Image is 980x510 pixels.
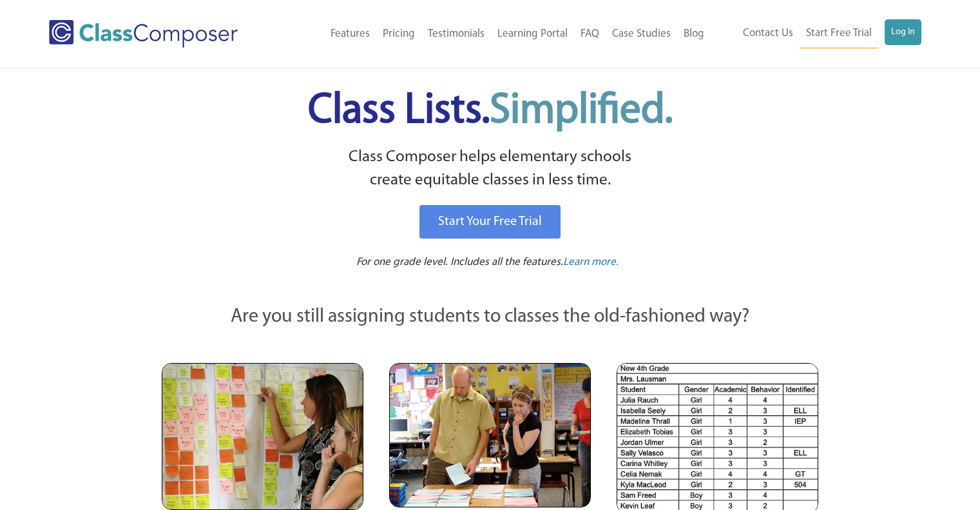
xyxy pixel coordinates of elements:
span: Learn more. [563,257,619,268]
a: Learn more. [563,255,619,271]
a: FAQ [574,20,606,48]
a: Contact Us [736,19,800,48]
p: Are you still assigning students to classes the old-fashioned way? [162,303,819,331]
a: Testimonials [421,20,491,48]
a: Start Free Trial [800,19,878,48]
a: Blog [677,20,711,48]
span: For one grade level. Includes all the features. [356,257,563,268]
nav: Header Menu [711,19,921,48]
span: Class Lists. [308,90,673,132]
p: Class Composer helps elementary schools create equitable classes in less time. [160,146,821,193]
a: Learning Portal [491,20,574,48]
img: Blue and Pink Paper Cards [389,363,591,507]
a: Case Studies [606,20,677,48]
span: Simplified. [490,90,673,132]
a: Start Your Free Trial [419,205,561,239]
a: Features [324,20,376,48]
a: Pricing [376,20,421,48]
nav: Header Menu [279,20,710,48]
span: Start Your Free Trial [438,215,542,228]
a: Log In [885,19,921,45]
img: Teachers Looking at Sticky Notes [162,363,363,510]
img: Class Composer [49,20,238,48]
